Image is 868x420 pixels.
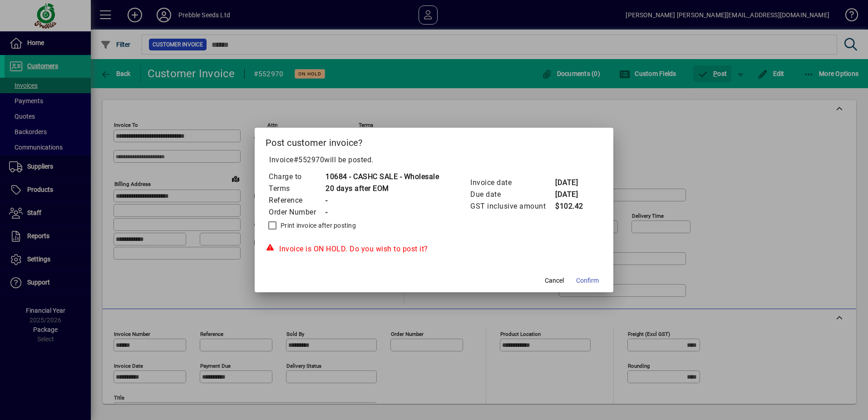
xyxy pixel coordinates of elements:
[325,206,439,218] td: -
[572,272,602,289] button: Confirm
[545,276,564,285] span: Cancel
[325,171,439,183] td: 10684 - CASHC SALE - Wholesale
[576,276,599,285] span: Confirm
[540,272,569,289] button: Cancel
[470,177,555,189] td: Invoice date
[268,206,325,218] td: Order Number
[255,128,613,154] h2: Post customer invoice?
[266,155,602,165] p: Invoice will be posted .
[325,183,439,195] td: 20 days after EOM
[294,155,325,164] span: #552970
[470,189,555,200] td: Due date
[325,195,439,206] td: -
[266,244,602,255] div: Invoice is ON HOLD. Do you wish to post it?
[268,171,325,183] td: Charge to
[279,221,356,230] label: Print invoice after posting
[555,177,591,189] td: [DATE]
[555,189,591,200] td: [DATE]
[268,195,325,206] td: Reference
[470,200,555,212] td: GST inclusive amount
[268,183,325,195] td: Terms
[555,200,591,212] td: $102.42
